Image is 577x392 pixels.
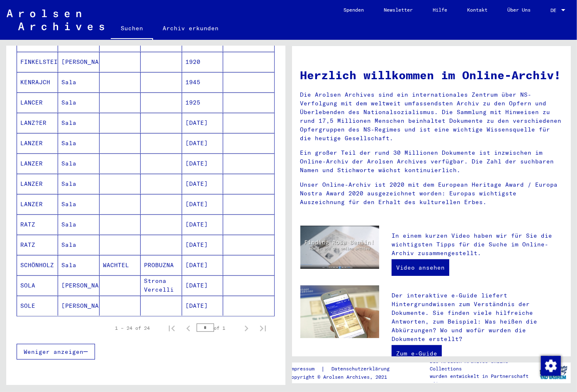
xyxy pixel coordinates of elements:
[430,373,536,387] p: wurden entwickelt in Partnerschaft mit
[300,180,563,207] p: Unser Online-Archiv ist 2020 mit dem European Heritage Award / Europa Nostra Award 2020 ausgezeic...
[58,113,99,133] mat-cell: Sala
[392,231,562,258] p: In einem kurzen Video haben wir für Sie die wichtigsten Tipps für die Suche im Online-Archiv zusa...
[163,320,180,336] button: First page
[58,72,99,92] mat-cell: Sala
[17,255,58,275] mat-cell: SCHÖNHOLZ
[58,235,99,255] mat-cell: Sala
[17,275,58,295] mat-cell: SOLA
[58,194,99,214] mat-cell: Sala
[17,235,58,255] mat-cell: RATZ
[115,324,150,332] div: 1 – 24 of 24
[392,259,449,276] a: Video ansehen
[141,275,182,295] mat-cell: Strona Vercelli
[58,255,99,275] mat-cell: Sala
[325,365,399,373] a: Datenschutzerklärung
[153,18,229,38] a: Archiv erkunden
[17,72,58,92] mat-cell: KENRAJCH
[182,133,223,153] mat-cell: [DATE]
[182,72,223,92] mat-cell: 1945
[182,93,223,112] mat-cell: 1925
[182,174,223,194] mat-cell: [DATE]
[182,296,223,316] mat-cell: [DATE]
[7,10,104,30] img: Arolsen_neg.svg
[111,18,153,40] a: Suchen
[288,365,399,373] div: |
[17,296,58,316] mat-cell: SOLE
[17,194,58,214] mat-cell: LANZER
[58,93,99,112] mat-cell: Sala
[255,320,271,336] button: Last page
[182,255,223,275] mat-cell: [DATE]
[58,174,99,194] mat-cell: Sala
[392,345,442,362] a: Zum e-Guide
[17,93,58,112] mat-cell: LANCER
[17,174,58,194] mat-cell: LANZER
[58,153,99,173] mat-cell: Sala
[100,255,141,275] mat-cell: WACHTEL
[17,214,58,234] mat-cell: RATZ
[300,226,380,269] img: video.jpg
[58,214,99,234] mat-cell: Sala
[17,153,58,173] mat-cell: LANZER
[182,153,223,173] mat-cell: [DATE]
[238,320,255,336] button: Next page
[17,52,58,72] mat-cell: FINKELSTEIN
[58,296,99,316] mat-cell: [PERSON_NAME]
[182,194,223,214] mat-cell: [DATE]
[300,149,563,175] p: Ein großer Teil der rund 30 Millionen Dokumente ist inzwischen im Online-Archiv der Arolsen Archi...
[24,348,83,355] span: Weniger anzeigen
[300,90,563,143] p: Die Arolsen Archives sind ein internationales Zentrum über NS-Verfolgung mit dem weltweit umfasse...
[392,291,562,343] p: Der interaktive e-Guide liefert Hintergrundwissen zum Verständnis der Dokumente. Sie finden viele...
[288,373,399,381] p: Copyright © Arolsen Archives, 2021
[58,52,99,72] mat-cell: [PERSON_NAME]
[288,365,321,373] a: Impressum
[182,214,223,234] mat-cell: [DATE]
[182,235,223,255] mat-cell: [DATE]
[541,356,561,376] img: Zustimmung ändern
[17,133,58,153] mat-cell: LANZER
[58,275,99,295] mat-cell: [PERSON_NAME]
[180,320,197,336] button: Previous page
[197,324,238,332] div: of 1
[141,255,182,275] mat-cell: PROBUZNA
[300,285,380,338] img: eguide.jpg
[430,358,536,373] p: Die Arolsen Archives Online-Collections
[538,362,569,383] img: yv_logo.png
[300,66,563,84] h1: Herzlich willkommen im Online-Archiv!
[17,113,58,133] mat-cell: LANZ?ER
[182,113,223,133] mat-cell: [DATE]
[182,52,223,72] mat-cell: 1920
[550,7,560,13] span: DE
[17,344,95,360] button: Weniger anzeigen
[182,275,223,295] mat-cell: [DATE]
[58,133,99,153] mat-cell: Sala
